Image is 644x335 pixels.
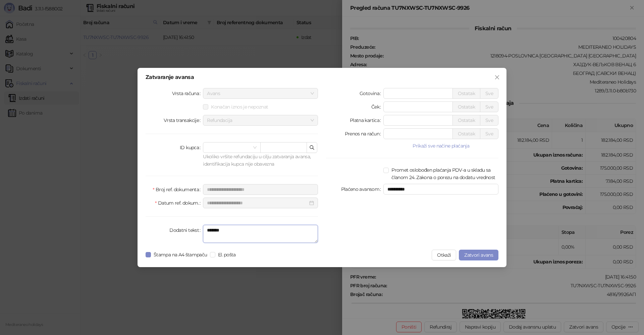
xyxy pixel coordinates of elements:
[452,88,480,99] button: Ostatak
[494,75,500,80] span: close
[452,101,480,112] button: Ostatak
[203,225,318,243] textarea: Dodatni tekst
[480,88,498,99] button: Sve
[452,128,480,139] button: Ostatak
[492,72,502,83] button: Close
[360,88,383,99] label: Gotovina
[207,88,314,98] span: Avans
[432,250,456,260] button: Otkaži
[480,128,498,139] button: Sve
[203,184,318,195] input: Broj ref. dokumenta
[203,153,318,168] div: Ukoliko vršite refundaciju u cilju zatvaranja avansa, identifikacija kupca nije obavezna
[208,103,271,111] span: Konačan iznos je nepoznat
[383,142,498,150] button: Prikaži sve načine plaćanja
[492,75,502,80] span: Zatvori
[480,101,498,112] button: Sve
[345,128,384,139] label: Prenos na račun
[371,101,383,112] label: Ček
[153,184,203,195] label: Broj ref. dokumenta
[389,166,498,181] span: Promet oslobođen plaćanja PDV-a u skladu sa članom 24. Zakona o porezu na dodatu vrednost
[207,199,308,207] input: Datum ref. dokum.
[480,115,498,126] button: Sve
[155,198,203,208] label: Datum ref. dokum.
[452,115,480,126] button: Ostatak
[164,115,203,126] label: Vrsta transakcije
[350,115,383,126] label: Platna kartica
[180,142,203,153] label: ID kupca
[207,115,314,125] span: Refundacija
[172,88,203,99] label: Vrsta računa
[146,75,498,80] div: Zatvaranje avansa
[169,225,203,236] label: Dodatni tekst
[459,250,498,260] button: Zatvori avans
[341,184,384,195] label: Plaćeno avansom
[464,252,493,258] span: Zatvori avans
[215,251,238,258] span: El. pošta
[151,251,210,258] span: Štampa na A4 štampaču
